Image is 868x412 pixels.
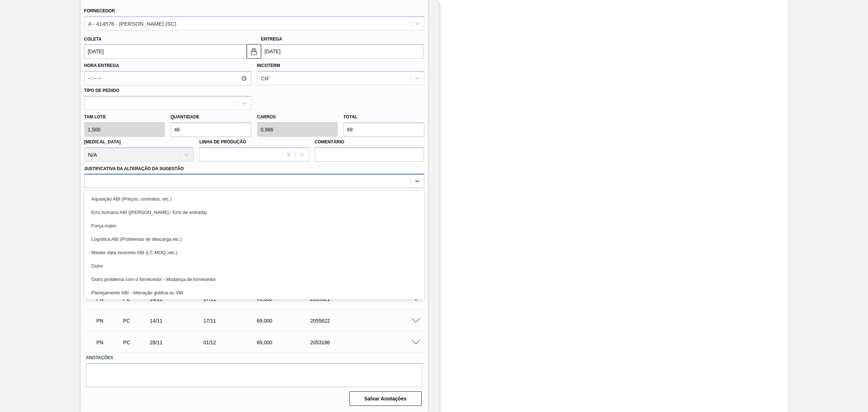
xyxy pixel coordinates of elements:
div: 14/11/2025 [148,318,209,324]
div: 17/11/2025 [201,318,262,324]
div: Planejamento ABI - Alteração gráfica ou VBI [84,286,424,299]
label: Observações [84,190,424,200]
label: Tam lote [84,112,165,122]
label: Tipo de pedido [84,88,119,93]
div: Pedido em Negociação [95,313,123,329]
button: Salvar Anotações [349,391,422,406]
p: PN [97,318,122,324]
div: 2055622 [309,318,369,324]
button: locked [247,44,261,59]
div: 2053186 [309,340,369,345]
label: Hora Entrega [84,60,251,71]
div: Master data incorreto ABI (LT, MOQ, etc.) [84,246,424,259]
label: Total [344,114,358,119]
label: Anotações [86,353,422,363]
label: Carros [257,114,276,119]
label: Linha de Produção [199,139,246,144]
div: 69,000 [255,318,316,324]
div: Força maior [84,219,424,232]
div: Outro [84,259,424,273]
label: Incoterm [257,63,280,68]
input: dd/mm/yyyy [261,44,424,59]
label: Coleta [84,37,102,42]
div: Erro humano ABI ([PERSON_NAME] / Erro de entrada) [84,206,424,219]
label: Quantidade [171,114,200,119]
label: Fornecedor [84,8,115,13]
div: Logística ABI (Problemas de descarga etc.) [84,232,424,246]
div: 01/12/2025 [201,340,262,345]
img: locked [250,47,258,56]
label: Entrega [261,37,282,42]
label: Justificativa da Alteração da Sugestão [84,166,184,171]
input: dd/mm/yyyy [84,44,247,59]
p: PN [97,340,122,345]
label: [MEDICAL_DATA] [84,139,121,144]
div: Aquisição ABI (Preços, contratos, etc.) [84,192,424,206]
div: A - 414576 - [PERSON_NAME] (SC) [88,20,176,26]
div: 28/11/2025 [148,340,209,345]
div: Pedido em Negociação [95,335,123,350]
div: CIF [261,75,270,81]
div: Outro problema com o fornecedor - Mudança de fornecedor [84,273,424,286]
div: 69,000 [255,340,316,345]
label: Comentário [315,137,424,147]
div: Pedido de Compra [121,340,150,345]
div: Pedido de Compra [121,318,150,324]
